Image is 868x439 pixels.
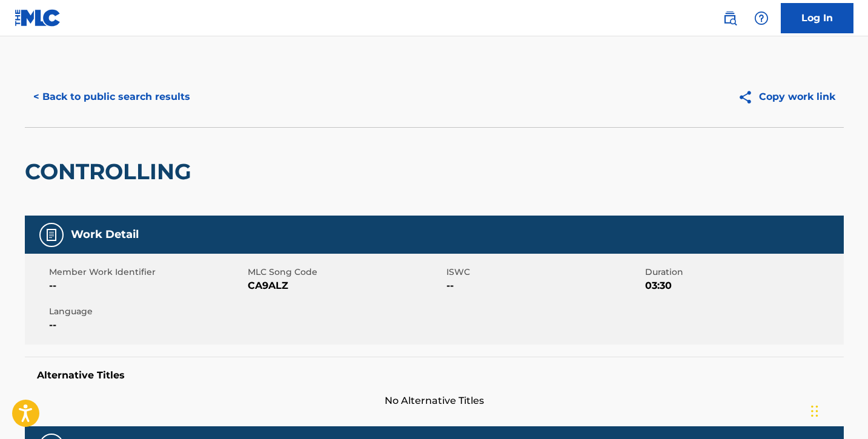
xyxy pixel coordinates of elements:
img: Work Detail [44,228,59,242]
span: -- [49,318,245,332]
span: ISWC [446,266,642,279]
span: Language [49,305,245,318]
div: Help [749,6,774,30]
h2: CONTROLLING [25,158,197,185]
span: -- [49,279,245,293]
h5: Alternative Titles [37,369,832,381]
button: < Back to public search results [25,82,199,112]
h5: Work Detail [71,228,139,242]
button: Copy work link [729,82,844,112]
span: Duration [645,266,841,279]
span: Member Work Identifier [49,266,245,279]
span: -- [446,279,642,293]
a: Log In [781,3,853,33]
iframe: Chat Widget [807,381,868,439]
div: Drag [811,393,818,429]
img: help [754,11,769,25]
img: Copy work link [738,90,759,105]
img: MLC Logo [15,9,61,27]
span: No Alternative Titles [25,394,844,408]
a: Public Search [718,6,742,30]
span: MLC Song Code [248,266,443,279]
img: search [723,11,737,25]
span: CA9ALZ [248,279,443,293]
span: 03:30 [645,279,841,293]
